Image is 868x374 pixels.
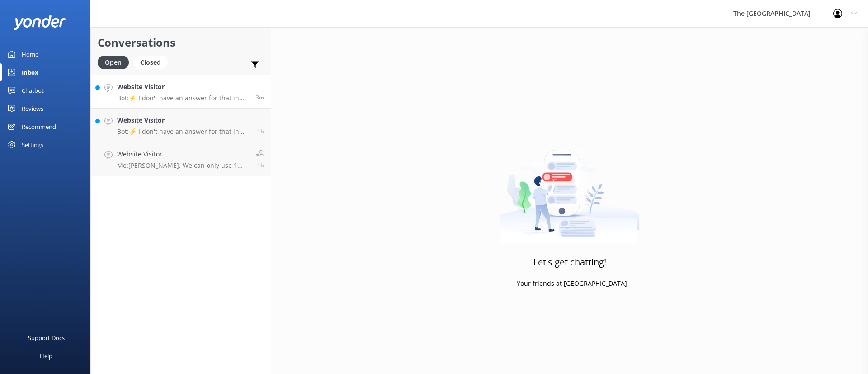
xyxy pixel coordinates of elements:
[98,56,129,69] div: Open
[14,15,66,30] img: yonder-white-logo.png
[28,329,65,347] div: Support Docs
[98,34,264,51] h2: Conversations
[22,63,38,81] div: Inbox
[117,149,249,159] h4: Website Visitor
[117,94,249,102] p: Bot: ⚡ I don't have an answer for that in my knowledge base. Please try and rephrase your questio...
[91,142,271,176] a: Website VisitorMe:[PERSON_NAME]. We can only use 1 promo code at a time.1h
[117,115,250,125] h4: Website Visitor
[257,161,264,169] span: 09:05pm 18-Aug-2025 (UTC -10:00) Pacific/Honolulu
[117,128,250,136] p: Bot: ⚡ I don't have an answer for that in my knowledge base. Please try and rephrase your questio...
[91,75,271,109] a: Website VisitorBot:⚡ I don't have an answer for that in my knowledge base. Please try and rephras...
[22,99,43,118] div: Reviews
[22,136,43,154] div: Settings
[133,56,168,69] div: Closed
[256,94,264,101] span: 10:56pm 18-Aug-2025 (UTC -10:00) Pacific/Honolulu
[533,255,606,270] h3: Let's get chatting!
[98,57,133,67] a: Open
[40,347,52,365] div: Help
[91,109,271,142] a: Website VisitorBot:⚡ I don't have an answer for that in my knowledge base. Please try and rephras...
[257,128,264,135] span: 09:23pm 18-Aug-2025 (UTC -10:00) Pacific/Honolulu
[500,131,640,244] img: artwork of a man stealing a conversation from at giant smartphone
[513,279,627,289] p: - Your friends at [GEOGRAPHIC_DATA]
[117,161,249,170] p: Me: [PERSON_NAME]. We can only use 1 promo code at a time.
[117,82,249,92] h4: Website Visitor
[22,45,38,63] div: Home
[22,81,44,99] div: Chatbot
[133,57,172,67] a: Closed
[22,118,56,136] div: Recommend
